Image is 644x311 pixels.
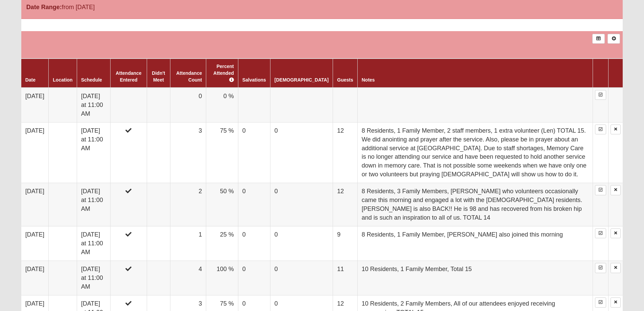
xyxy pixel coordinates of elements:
td: 0 [238,183,270,226]
span: HTML Size: 192 KB [105,303,144,309]
td: [DATE] [21,261,49,295]
th: [DEMOGRAPHIC_DATA] [270,59,333,88]
td: [DATE] [21,123,49,183]
td: 3 [170,123,206,183]
a: Schedule [81,77,102,83]
a: Enter Attendance [595,297,606,307]
td: [DATE] at 11:00 AM [77,261,110,295]
a: Enter Attendance [595,90,606,100]
td: 0 [170,88,206,123]
span: ViewState Size: 56 KB [55,303,100,309]
td: 0 [270,261,333,295]
a: Enter Attendance [595,228,606,238]
a: Didn't Meet [152,70,165,83]
td: [DATE] at 11:00 AM [77,183,110,226]
a: Delete [611,263,621,273]
td: 10 Residents, 1 Family Member, Total 15 [357,261,593,295]
td: 12 [333,123,357,183]
a: Percent Attended [213,64,234,83]
a: Attendance Entered [116,70,141,83]
a: Enter Attendance [595,263,606,273]
a: Notes [362,77,375,83]
a: Date [25,77,35,83]
a: Alt+N [607,34,620,44]
td: 0 [270,226,333,261]
td: 8 Residents, 3 Family Members, [PERSON_NAME] who volunteers occasionally came this morning and en... [357,183,593,226]
td: 25 % [206,226,238,261]
a: Enter Attendance [595,125,606,134]
a: Page Properties (Alt+P) [627,299,640,309]
a: Page Load Time: 2.00s [6,304,48,308]
td: 75 % [206,123,238,183]
a: Location [53,77,72,83]
td: 12 [333,183,357,226]
td: 0 [270,183,333,226]
td: 0 [238,226,270,261]
a: Export to Excel [592,34,605,44]
td: 2 [170,183,206,226]
th: Guests [333,59,357,88]
td: 100 % [206,261,238,295]
a: Enter Attendance [595,185,606,195]
td: [DATE] at 11:00 AM [77,123,110,183]
a: Delete [611,125,621,134]
div: from [DATE] [21,3,222,14]
td: 8 Residents, 1 Family Member, [PERSON_NAME] also joined this morning [357,226,593,261]
td: [DATE] [21,88,49,123]
td: 0 [238,123,270,183]
td: [DATE] at 11:00 AM [77,226,110,261]
a: Delete [611,297,621,307]
td: 0 % [206,88,238,123]
td: 4 [170,261,206,295]
a: Delete [611,228,621,238]
td: 1 [170,226,206,261]
td: 0 [238,261,270,295]
th: Salvations [238,59,270,88]
label: Date Range: [26,3,62,12]
a: Web cache enabled [149,302,153,309]
td: 9 [333,226,357,261]
td: 0 [270,123,333,183]
td: [DATE] at 11:00 AM [77,88,110,123]
td: [DATE] [21,183,49,226]
a: Delete [611,185,621,195]
td: 8 Residents, 1 Family Member, 2 staff members, 1 extra volunteer (Len) TOTAL 15. We did anointing... [357,123,593,183]
td: 50 % [206,183,238,226]
td: 11 [333,261,357,295]
td: [DATE] [21,226,49,261]
a: Attendance Count [176,70,202,83]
